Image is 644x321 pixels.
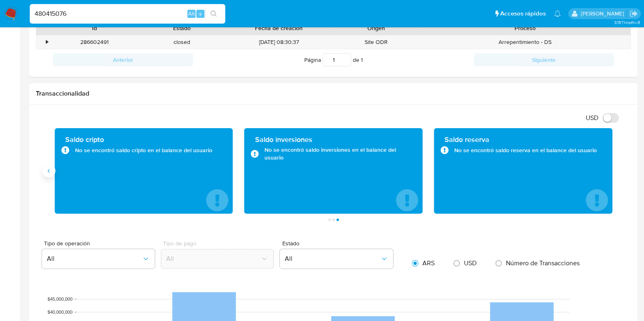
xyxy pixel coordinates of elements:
[426,24,625,32] div: Proceso
[53,53,193,66] button: Anterior
[420,35,631,49] div: Arrepentimiento - DS
[614,19,640,26] span: 3.157.1-hotfix-5
[226,35,332,49] div: [DATE] 08:30:37
[304,53,363,66] span: Página de
[46,38,48,46] div: •
[231,24,327,32] div: Fecha de creación
[144,24,220,32] div: Estado
[36,90,631,98] h1: Transaccionalidad
[580,10,626,17] p: noelia.huarte@mercadolibre.com
[500,9,546,18] span: Accesos rápidos
[138,35,226,49] div: closed
[338,24,414,32] div: Origen
[30,9,225,19] input: Buscar usuario o caso...
[629,9,638,18] a: Salir
[51,35,138,49] div: 286602491
[205,8,222,20] button: search-icon
[474,53,614,66] button: Siguiente
[188,10,195,17] span: Alt
[56,24,132,32] div: Id
[361,56,363,64] span: 1
[554,10,561,17] a: Notificaciones
[199,10,202,17] span: s
[332,35,420,49] div: Site ODR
